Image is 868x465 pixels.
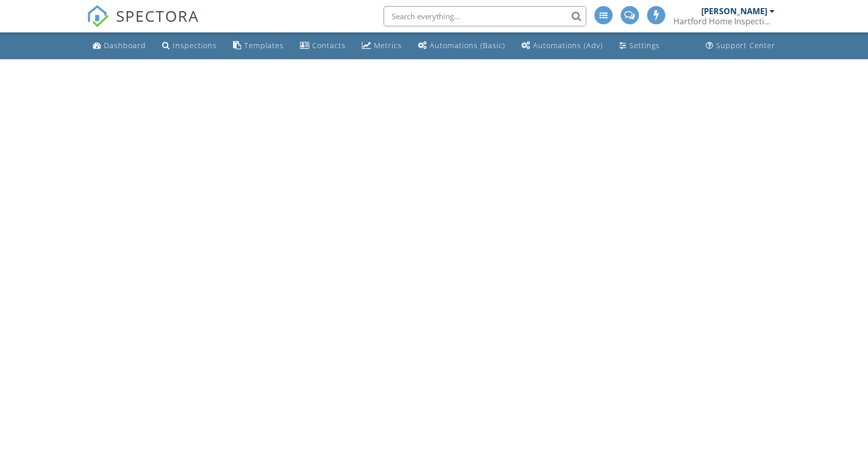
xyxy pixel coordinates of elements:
[533,41,603,50] div: Automations (Adv)
[384,6,586,26] input: Search everything...
[116,5,199,26] span: SPECTORA
[312,41,346,50] div: Contacts
[673,16,775,26] div: Hartford Home Inspections
[702,36,779,55] a: Support Center
[87,14,199,35] a: SPECTORA
[158,36,221,55] a: Inspections
[414,36,509,55] a: Automations (Basic)
[104,41,146,50] div: Dashboard
[229,36,288,55] a: Templates
[615,36,664,55] a: Settings
[517,36,607,55] a: Automations (Advanced)
[716,41,775,50] div: Support Center
[701,6,767,16] div: [PERSON_NAME]
[244,41,284,50] div: Templates
[296,36,350,55] a: Contacts
[358,36,406,55] a: Metrics
[173,41,217,50] div: Inspections
[629,41,660,50] div: Settings
[87,5,109,27] img: The Best Home Inspection Software - Spectora
[374,41,402,50] div: Metrics
[89,36,150,55] a: Dashboard
[430,41,505,50] div: Automations (Basic)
